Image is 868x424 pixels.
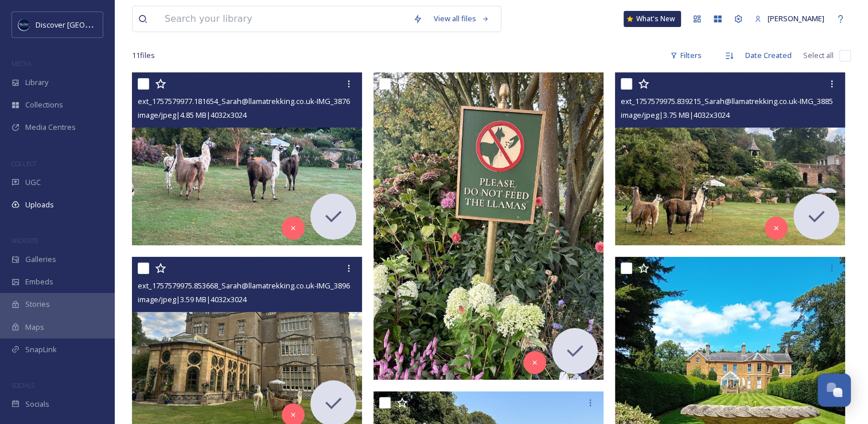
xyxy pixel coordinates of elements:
span: Maps [25,322,44,333]
a: View all files [428,7,495,30]
span: 11 file s [132,50,155,61]
span: COLLECT [11,159,36,168]
button: Open Chat [818,373,851,407]
span: Stories [25,299,50,310]
span: Uploads [25,199,54,210]
span: image/jpeg | 3.59 MB | 4032 x 3024 [138,294,247,304]
span: WIDGETS [11,236,38,245]
span: Media Centres [25,122,76,133]
a: What's New [624,11,681,27]
span: ext_1757579975.839215_Sarah@llamatrekking.co.uk-IMG_3885.jpeg [621,95,850,106]
span: UGC [25,177,41,188]
span: Embeds [25,276,53,287]
img: ext_1757579975.853528_Sarah@llamatrekking.co.uk-IMG_3900.jpeg [373,72,604,379]
img: Untitled%20design%20%282%29.png [18,19,30,30]
img: ext_1757579975.839215_Sarah@llamatrekking.co.uk-IMG_3885.jpeg [615,72,845,245]
span: Discover [GEOGRAPHIC_DATA] [36,19,140,30]
span: ext_1757579977.181654_Sarah@llamatrekking.co.uk-IMG_3876.jpeg [138,95,367,106]
span: Collections [25,99,63,110]
span: Galleries [25,254,56,265]
span: image/jpeg | 4.85 MB | 4032 x 3024 [138,110,247,120]
a: [PERSON_NAME] [749,7,830,30]
span: SnapLink [25,344,57,355]
span: SOCIALS [11,381,34,390]
input: Search your library [159,6,407,32]
div: Date Created [739,44,797,67]
span: image/jpeg | 3.75 MB | 4032 x 3024 [621,110,730,120]
span: Library [25,77,48,88]
span: MEDIA [11,59,32,68]
span: Socials [25,399,49,410]
span: ext_1757579975.853668_Sarah@llamatrekking.co.uk-IMG_3896.jpeg [138,280,367,291]
div: Filters [664,44,707,67]
img: ext_1757579977.181654_Sarah@llamatrekking.co.uk-IMG_3876.jpeg [132,72,362,245]
span: [PERSON_NAME] [768,13,824,24]
span: Select all [803,50,834,61]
